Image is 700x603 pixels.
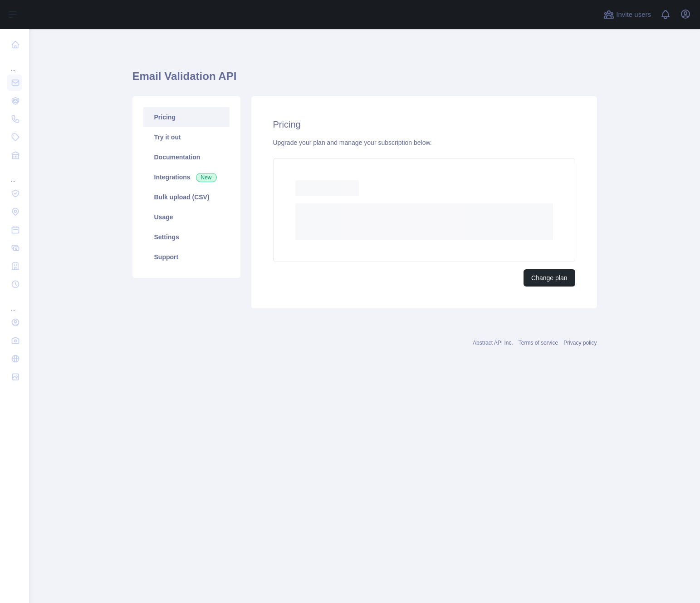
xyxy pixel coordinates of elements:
[132,69,597,91] h1: Email Validation API
[473,340,513,346] a: Abstract API Inc.
[143,147,230,167] a: Documentation
[616,10,651,20] span: Invite users
[519,340,558,346] a: Terms of service
[273,138,575,147] div: Upgrade your plan and manage your subscription below.
[143,187,230,207] a: Bulk upload (CSV)
[143,167,230,187] a: Integrations New
[143,227,230,247] a: Settings
[143,127,230,147] a: Try it out
[7,165,22,183] div: ...
[602,7,653,22] button: Invite users
[143,247,230,267] a: Support
[563,340,597,346] a: Privacy policy
[7,54,22,73] div: ...
[7,294,22,312] div: ...
[143,207,230,227] a: Usage
[273,118,575,131] h2: Pricing
[196,173,217,182] span: New
[524,269,575,287] button: Change plan
[143,107,230,127] a: Pricing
